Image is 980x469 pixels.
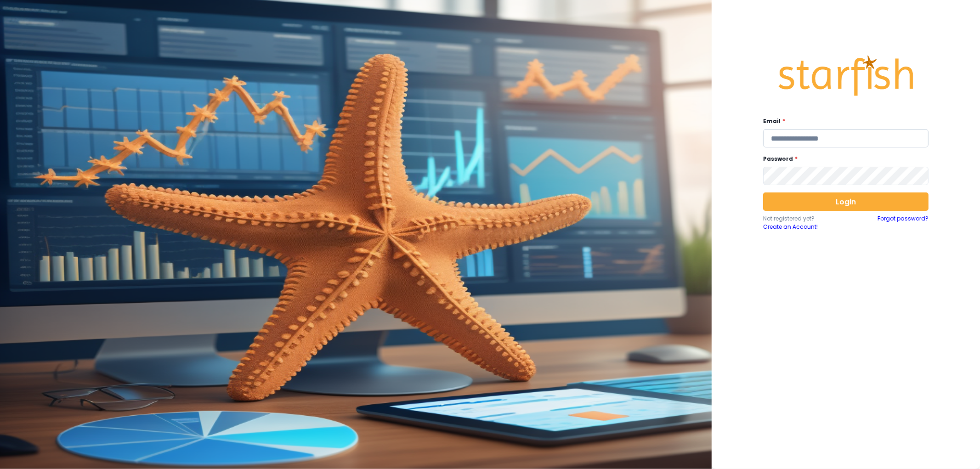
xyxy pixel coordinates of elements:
[763,117,923,125] label: Email
[777,47,915,105] img: Logo.42cb71d561138c82c4ab.png
[763,215,846,223] p: Not registered yet?
[763,192,929,211] button: Login
[878,215,929,231] a: Forgot password?
[763,223,846,231] a: Create an Account!
[763,155,923,163] label: Password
